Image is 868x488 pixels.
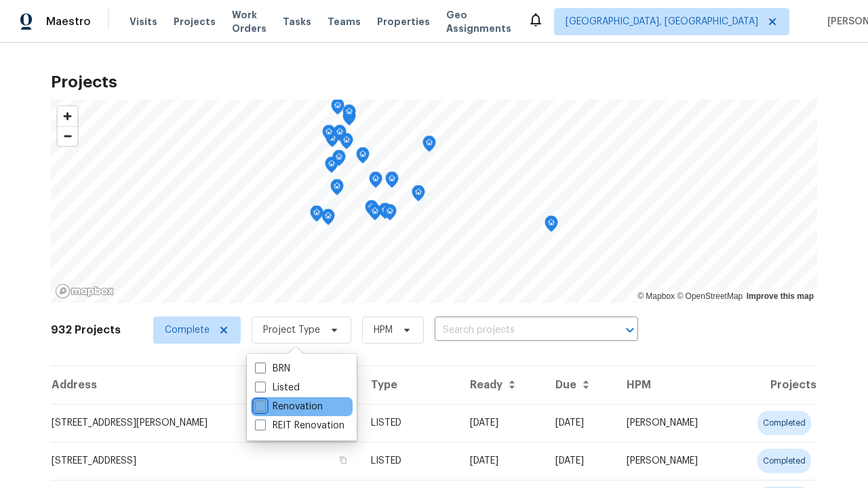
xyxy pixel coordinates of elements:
label: REIT Renovation [255,419,344,432]
div: Map marker [332,150,346,171]
span: Visits [130,15,157,28]
td: [DATE] [459,404,545,442]
th: Projects [730,366,817,404]
td: [DATE] [545,442,616,480]
canvas: Map [51,100,817,303]
div: Map marker [310,205,323,226]
div: completed [757,449,811,473]
input: Search projects [435,320,600,341]
td: [DATE] [459,442,545,480]
span: Project Type [263,323,320,337]
th: HPM [616,366,730,404]
td: [PERSON_NAME] [616,442,730,480]
div: Map marker [422,136,436,157]
span: HPM [374,323,393,337]
span: Tasks [283,17,311,26]
button: Copy Address [337,454,349,466]
span: Teams [328,15,361,28]
button: Open [620,321,639,340]
span: Work Orders [232,8,267,35]
h2: 932 Projects [51,323,121,337]
td: LISTED [360,442,459,480]
div: Map marker [378,203,392,224]
th: Type [360,366,459,404]
label: Renovation [255,400,323,413]
td: [DATE] [545,404,616,442]
div: Map marker [330,179,344,200]
a: OpenStreetMap [677,291,743,301]
button: Zoom in [58,106,77,126]
div: Map marker [321,209,335,230]
span: Projects [174,15,216,28]
label: Listed [255,381,300,394]
td: [PERSON_NAME] [616,404,730,442]
div: Map marker [365,200,378,221]
a: Mapbox [637,291,675,301]
h2: Projects [51,75,817,89]
td: [STREET_ADDRESS] [51,442,360,480]
td: [STREET_ADDRESS][PERSON_NAME] [51,404,360,442]
span: Geo Assignments [446,8,511,35]
span: Maestro [46,15,91,28]
th: Address [51,366,360,404]
div: Map marker [383,204,397,225]
label: BRN [255,362,290,375]
div: Map marker [342,104,356,125]
div: Map marker [331,98,344,119]
button: Zoom out [58,126,77,146]
div: completed [757,411,811,435]
th: Ready [459,366,545,404]
td: LISTED [360,404,459,442]
div: Map marker [322,125,336,146]
div: Map marker [340,133,353,154]
a: Improve this map [747,291,814,301]
div: Map marker [333,125,347,146]
div: Map marker [369,171,382,192]
div: Map marker [385,171,399,192]
span: Zoom out [58,127,77,146]
div: Map marker [412,185,425,206]
div: Map marker [356,147,370,168]
a: Mapbox homepage [55,283,115,299]
div: Map marker [545,216,558,237]
span: Properties [377,15,430,28]
th: Due [545,366,616,404]
div: Map marker [325,157,338,178]
div: Map marker [368,204,382,225]
span: [GEOGRAPHIC_DATA], [GEOGRAPHIC_DATA] [566,15,758,28]
span: Complete [165,323,210,337]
